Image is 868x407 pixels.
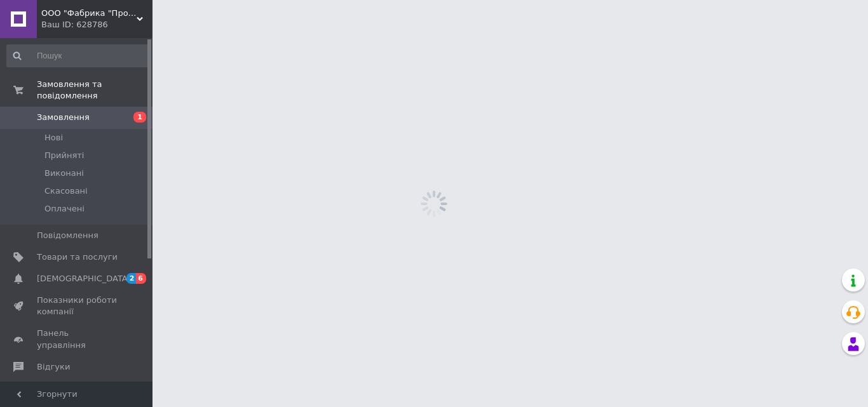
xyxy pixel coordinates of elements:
[37,295,118,317] span: Показники роботи компанії
[136,273,146,284] span: 6
[126,273,137,284] span: 2
[37,361,70,373] span: Відгуки
[37,251,118,263] span: Товари та послуги
[37,273,131,284] span: [DEMOGRAPHIC_DATA]
[6,44,150,67] input: Пошук
[44,150,84,161] span: Прийняті
[44,168,84,179] span: Виконані
[41,8,137,19] span: ООО "Фабрика "Промтекстиль"
[44,132,63,143] span: Нові
[133,112,146,123] span: 1
[37,112,90,123] span: Замовлення
[37,230,98,241] span: Повідомлення
[37,328,118,350] span: Панель управління
[44,185,88,197] span: Скасовані
[44,203,85,215] span: Оплачені
[41,19,153,30] div: Ваш ID: 628786
[37,79,153,102] span: Замовлення та повідомлення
